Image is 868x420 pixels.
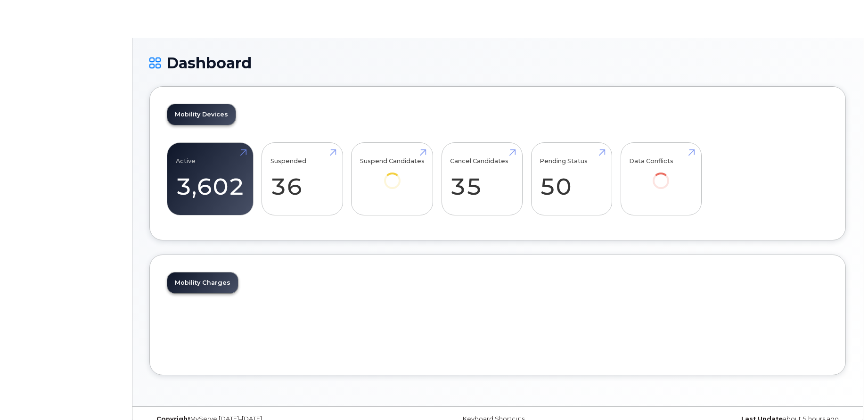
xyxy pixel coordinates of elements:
a: Suspend Candidates [360,148,425,202]
a: Mobility Charges [167,272,238,293]
a: Mobility Devices [167,104,236,125]
a: Suspended 36 [270,148,334,210]
a: Data Conflicts [629,148,693,202]
a: Pending Status 50 [540,148,603,210]
h1: Dashboard [149,55,846,71]
a: Active 3,602 [176,148,245,210]
a: Cancel Candidates 35 [450,148,514,210]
